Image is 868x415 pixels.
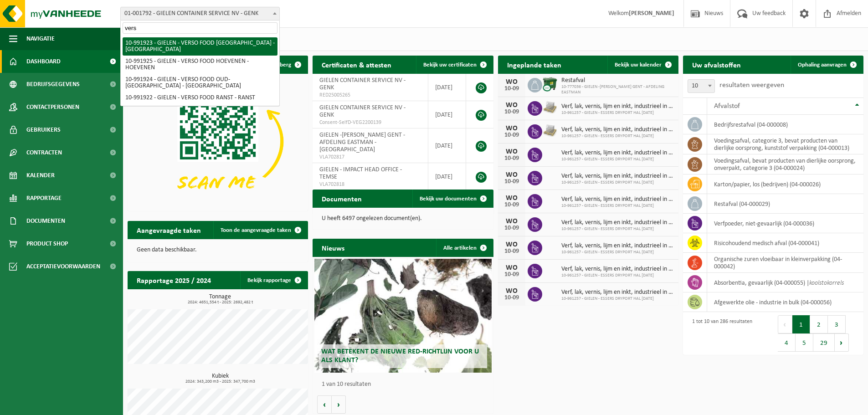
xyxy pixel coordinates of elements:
[503,86,521,92] div: 10-09
[132,379,308,384] span: 2024: 343,200 m3 - 2025: 347,700 m3
[123,37,277,56] li: 10-991923 - GIELEN - VERSO FOOD [GEOGRAPHIC_DATA] - [GEOGRAPHIC_DATA]
[561,157,674,162] span: 10-961257 - GIELEN - ESSERS DRYPORT HAL [DATE]
[561,242,674,250] span: Verf, lak, vernis, lijm en inkt, industrieel in kleinverpakking
[314,259,491,373] a: Wat betekent de nieuwe RED-richtlijn voor u als klant?
[132,373,308,384] h3: Kubiek
[128,74,308,209] img: Download de VHEPlus App
[561,77,674,84] span: Restafval
[561,133,674,139] span: 10-961257 - GIELEN - ESSERS DRYPORT HAL [DATE]
[615,62,662,68] span: Bekijk uw kalender
[498,56,570,73] h2: Ingeplande taken
[428,74,466,101] td: [DATE]
[416,56,493,74] a: Bekijk uw certificaten
[412,190,493,208] a: Bekijk uw documenten
[714,102,740,110] span: Afvalstof
[313,190,371,207] h2: Documenten
[436,239,493,257] a: Alle artikelen
[503,218,521,225] div: WO
[121,7,279,20] span: 01-001792 - GIELEN CONTAINER SERVICE NV - GENK
[561,126,674,133] span: Verf, lak, vernis, lijm en inkt, industrieel in kleinverpakking
[26,187,62,210] span: Rapportage
[503,125,521,132] div: WO
[561,296,674,302] span: 10-961257 - GIELEN - ESSERS DRYPORT HAL [DATE]
[561,266,674,273] span: Verf, lak, vernis, lijm en inkt, industrieel in kleinverpakking
[561,250,674,255] span: 10-961257 - GIELEN - ESSERS DRYPORT HAL [DATE]
[688,79,715,93] span: 10
[707,115,863,134] td: bedrijfsrestafval (04-000008)
[688,80,714,92] span: 10
[332,395,346,414] button: Volgende
[791,56,863,74] a: Ophaling aanvragen
[707,134,863,154] td: voedingsafval, categorie 3, bevat producten van dierlijke oorsprong, kunststof verpakking (04-000...
[542,100,558,115] img: LP-PA-00000-WDN-11
[213,221,307,239] a: Toon de aangevraagde taken
[26,210,65,232] span: Documenten
[319,119,421,126] span: Consent-SelfD-VEG2200139
[132,294,308,305] h3: Tonnage
[707,194,863,214] td: restafval (04-000029)
[778,315,792,333] button: Previous
[128,221,210,239] h2: Aangevraagde taken
[123,92,277,104] li: 10-991922 - GIELEN - VERSO FOOD RANST - RANST
[561,196,674,203] span: Verf, lak, vernis, lijm en inkt, industrieel in kleinverpakking
[132,300,308,305] span: 2024: 4651,554 t - 2025: 2692,482 t
[503,202,521,208] div: 10-09
[26,232,68,255] span: Product Shop
[810,315,828,333] button: 2
[319,104,406,118] span: GIELEN CONTAINER SERVICE NV - GENK
[607,56,678,74] a: Bekijk uw kalender
[26,164,55,187] span: Kalender
[503,155,521,162] div: 10-09
[26,73,80,96] span: Bedrijfsgegevens
[319,181,421,188] span: VLA702818
[707,292,863,312] td: afgewerkte olie - industrie in bulk (04-000056)
[26,50,61,73] span: Dashboard
[561,173,674,180] span: Verf, lak, vernis, lijm en inkt, industrieel in kleinverpakking
[319,77,406,91] span: GIELEN CONTAINER SERVICE NV - GENK
[503,148,521,155] div: WO
[778,333,796,352] button: 4
[503,295,521,301] div: 10-09
[128,271,220,289] h2: Rapportage 2025 / 2024
[503,248,521,255] div: 10-09
[503,264,521,272] div: WO
[26,118,61,141] span: Gebruikers
[503,225,521,231] div: 10-09
[137,247,299,253] p: Geen data beschikbaar.
[123,56,277,74] li: 10-991925 - GIELEN - VERSO FOOD HOEVENEN - HOEVENEN
[503,195,521,202] div: WO
[322,381,488,388] p: 1 van 10 resultaten
[428,163,466,190] td: [DATE]
[423,62,477,68] span: Bekijk uw certificaten
[313,56,401,73] h2: Certificaten & attesten
[542,123,558,138] img: LP-PA-00000-WDN-11
[319,92,421,99] span: RED25005265
[561,149,674,157] span: Verf, lak, vernis, lijm en inkt, industrieel in kleinverpakking
[503,109,521,115] div: 10-09
[561,226,674,232] span: 10-961257 - GIELEN - ESSERS DRYPORT HAL [DATE]
[707,233,863,253] td: risicohoudend medisch afval (04-000041)
[792,315,810,333] button: 1
[809,280,844,287] i: koolstokorrels
[428,128,466,163] td: [DATE]
[317,395,332,414] button: Vorige
[240,271,307,289] a: Bekijk rapportage
[313,239,354,256] h2: Nieuws
[503,241,521,248] div: WO
[503,272,521,278] div: 10-09
[719,82,784,89] label: resultaten weergeven
[322,215,484,222] p: U heeft 6497 ongelezen document(en).
[798,62,847,68] span: Ophaling aanvragen
[796,333,813,352] button: 5
[707,214,863,233] td: verfpoeder, niet-gevaarlijk (04-000036)
[707,174,863,194] td: karton/papier, los (bedrijven) (04-000026)
[264,56,307,74] button: Verberg
[428,101,466,128] td: [DATE]
[561,203,674,209] span: 10-961257 - GIELEN - ESSERS DRYPORT HAL [DATE]
[688,314,752,353] div: 1 tot 10 van 286 resultaten
[707,273,863,292] td: absorbentia, gevaarlijk (04-000055) |
[221,227,291,233] span: Toon de aangevraagde taken
[319,154,421,161] span: VLA702817
[561,289,674,296] span: Verf, lak, vernis, lijm en inkt, industrieel in kleinverpakking
[835,333,849,352] button: Next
